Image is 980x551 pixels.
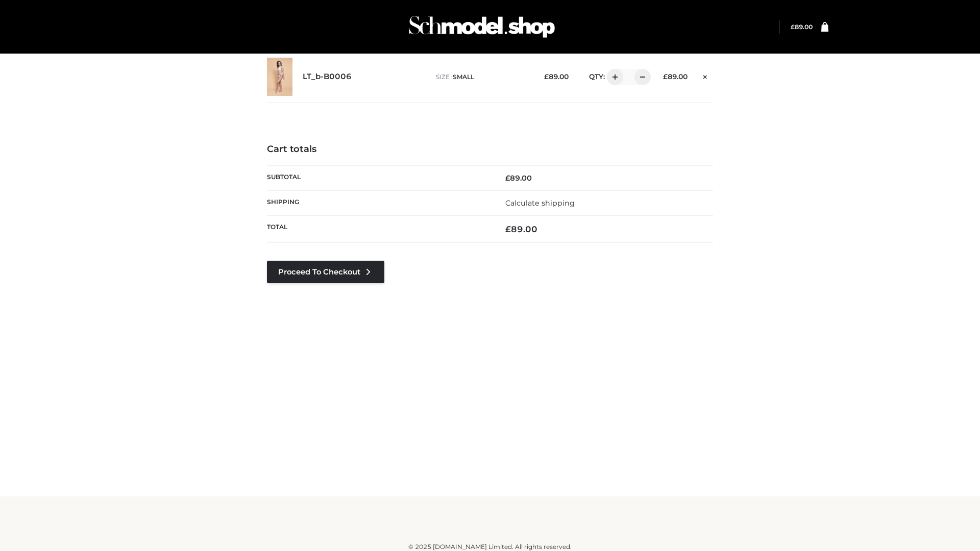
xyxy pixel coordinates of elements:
span: £ [544,72,549,81]
bdi: 89.00 [663,72,688,81]
img: LT_b-B0006 - SMALL [267,58,292,96]
th: Total [267,216,490,243]
h4: Cart totals [267,144,713,155]
th: Shipping [267,190,490,215]
a: £89.00 [791,23,813,31]
span: £ [505,173,510,183]
a: LT_b-B0006 [303,72,352,82]
a: Remove this item [698,69,713,82]
a: Calculate shipping [505,198,575,208]
bdi: 89.00 [505,173,532,183]
p: size : [436,72,528,82]
span: £ [663,72,668,81]
span: £ [505,224,511,234]
bdi: 89.00 [505,224,537,234]
a: Proceed to Checkout [267,261,384,283]
div: QTY: [579,69,647,85]
span: SMALL [453,73,474,81]
img: Schmodel Admin 964 [405,7,558,47]
bdi: 89.00 [544,72,569,81]
bdi: 89.00 [791,23,813,31]
span: £ [791,23,795,31]
th: Subtotal [267,165,490,190]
